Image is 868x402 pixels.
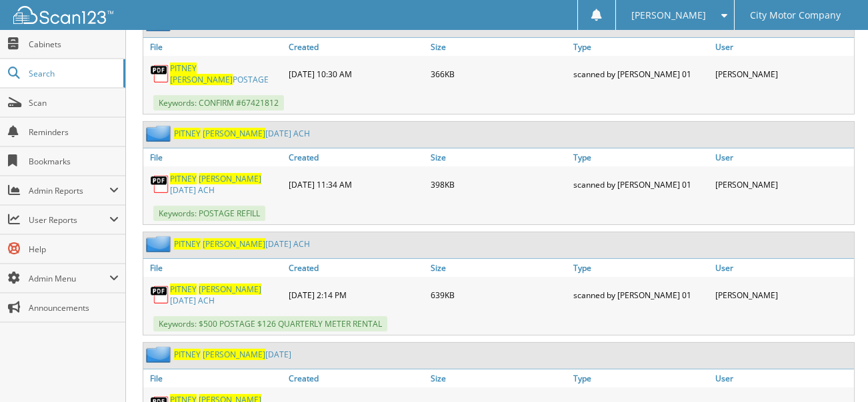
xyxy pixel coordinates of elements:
[174,349,291,360] a: PITNEY [PERSON_NAME][DATE]
[170,74,233,85] span: [PERSON_NAME]
[750,11,841,19] span: City Motor Company
[285,259,427,277] a: Created
[570,38,712,56] a: Type
[143,148,285,166] a: File
[570,280,712,309] div: scanned by [PERSON_NAME] 01
[29,273,109,284] span: Admin Menu
[150,64,170,84] img: PDF.png
[801,338,868,402] iframe: Chat Widget
[199,284,261,295] span: [PERSON_NAME]
[153,206,265,221] span: Keywords: POSTAGE REFILL
[285,148,427,166] a: Created
[427,59,569,89] div: 366KB
[285,280,427,309] div: [DATE] 2:14 PM
[285,369,427,387] a: Created
[174,349,201,360] span: PITNEY
[29,68,117,79] span: Search
[427,280,569,309] div: 639KB
[153,316,387,331] span: Keywords: $500 POSTAGE $126 QUARTERLY METER RENTAL
[170,173,197,184] span: PITNEY
[29,185,109,196] span: Admin Reports
[203,128,265,139] span: [PERSON_NAME]
[170,173,282,196] a: PITNEY [PERSON_NAME][DATE] ACH
[146,125,174,142] img: folder2.png
[199,173,261,184] span: [PERSON_NAME]
[712,259,854,277] a: User
[170,284,282,306] a: PITNEY [PERSON_NAME][DATE] ACH
[29,244,119,255] span: Help
[427,148,569,166] a: Size
[29,214,109,226] span: User Reports
[143,259,285,277] a: File
[712,148,854,166] a: User
[146,346,174,363] img: folder2.png
[174,238,310,250] a: PITNEY [PERSON_NAME][DATE] ACH
[427,170,569,199] div: 398KB
[570,170,712,199] div: scanned by [PERSON_NAME] 01
[146,236,174,252] img: folder2.png
[29,126,119,138] span: Reminders
[150,174,170,194] img: PDF.png
[150,285,170,305] img: PDF.png
[285,170,427,199] div: [DATE] 11:34 AM
[203,238,265,250] span: [PERSON_NAME]
[631,11,706,19] span: [PERSON_NAME]
[143,38,285,56] a: File
[170,63,197,74] span: PITNEY
[203,349,265,360] span: [PERSON_NAME]
[143,369,285,387] a: File
[712,59,854,89] div: [PERSON_NAME]
[712,369,854,387] a: User
[285,59,427,89] div: [DATE] 10:30 AM
[712,170,854,199] div: [PERSON_NAME]
[29,302,119,313] span: Announcements
[170,63,282,85] a: PITNEY [PERSON_NAME]POSTAGE
[285,38,427,56] a: Created
[174,128,310,139] a: PITNEY [PERSON_NAME][DATE] ACH
[427,369,569,387] a: Size
[427,259,569,277] a: Size
[153,95,284,110] span: Keywords: CONFIRM #67421812
[29,39,119,50] span: Cabinets
[427,38,569,56] a: Size
[712,280,854,309] div: [PERSON_NAME]
[29,156,119,167] span: Bookmarks
[174,128,201,139] span: PITNEY
[712,38,854,56] a: User
[170,284,197,295] span: PITNEY
[174,238,201,250] span: PITNEY
[570,148,712,166] a: Type
[570,259,712,277] a: Type
[570,59,712,89] div: scanned by [PERSON_NAME] 01
[29,97,119,108] span: Scan
[13,6,113,24] img: scan123-logo-white.svg
[570,369,712,387] a: Type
